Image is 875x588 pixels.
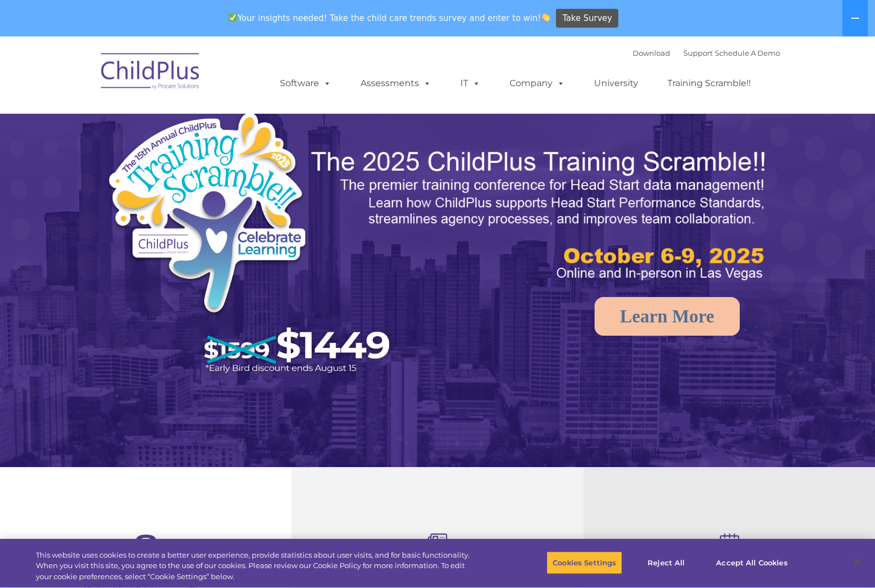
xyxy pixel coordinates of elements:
[449,72,491,94] a: IT
[153,73,187,81] span: Last name
[583,72,649,94] a: University
[632,551,701,574] button: Reject All
[633,49,780,57] font: |
[547,551,622,574] button: Cookies Settings
[683,49,713,57] a: Support
[499,72,576,94] a: Company
[845,550,869,575] button: Close
[595,297,740,336] a: Learn More
[349,72,442,94] a: Assessments
[229,13,237,22] img: ✅
[633,49,670,57] a: Download
[96,45,206,100] img: ChildPlus by Procare Solutions
[715,49,780,57] a: Schedule A Demo
[153,118,200,126] span: Phone number
[36,550,481,582] div: This website uses cookies to create a better user experience, provide statistics about user visit...
[656,72,762,94] a: Training Scramble!!
[224,7,555,29] span: Your insights needed! Take the child care trends survey and enter to win!
[269,72,342,94] a: Software
[542,13,550,22] img: 👏
[710,551,793,574] button: Accept All Cookies
[563,9,612,28] span: Take Survey
[556,9,618,28] a: Take Survey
